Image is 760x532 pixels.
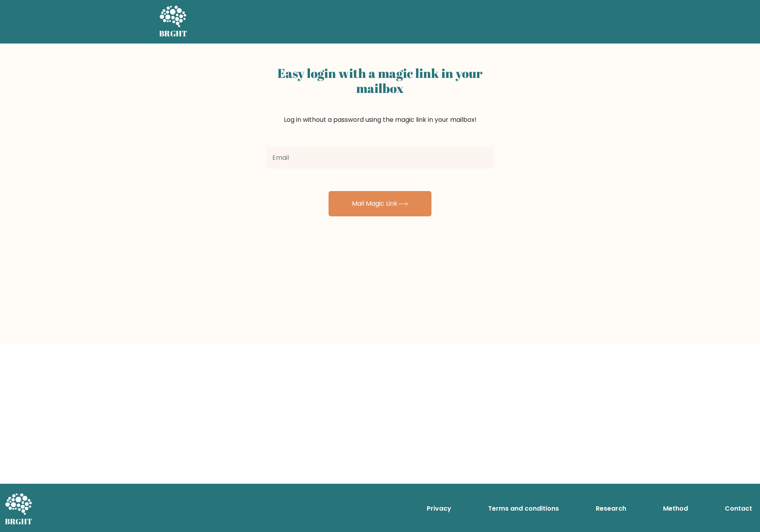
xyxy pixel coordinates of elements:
[266,147,494,169] input: Email
[660,501,691,517] a: Method
[266,62,494,144] div: Log in without a password using the magic link in your mailbox!
[266,66,494,96] h2: Easy login with a magic link in your mailbox
[329,191,431,216] button: Mail Magic Link
[593,501,629,517] a: Research
[424,501,454,517] a: Privacy
[485,501,562,517] a: Terms and conditions
[722,501,755,517] a: Contact
[159,3,188,40] a: BRGHT
[159,29,188,38] h5: BRGHT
